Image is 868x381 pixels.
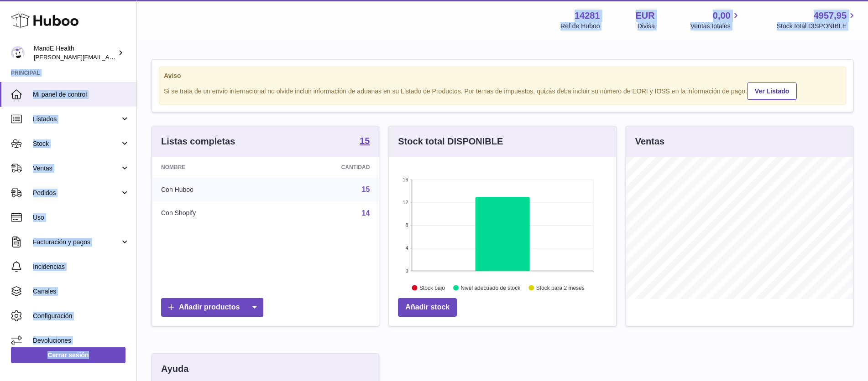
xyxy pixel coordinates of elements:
a: 14 [362,209,370,217]
div: Divisa [638,22,655,31]
text: 12 [403,200,408,205]
div: MandE Health [34,44,116,62]
span: Devoluciones [33,336,130,345]
span: Mi panel de control [33,90,130,99]
h3: Ayuda [161,363,188,375]
h3: Ventas [635,135,664,148]
a: Añadir stock [398,298,457,317]
text: 16 [403,177,408,182]
div: Si se trata de un envío internacional no olvide incluir información de aduanas en su Listado de P... [164,81,841,100]
span: [PERSON_NAME][EMAIL_ADDRESS][PERSON_NAME][DOMAIN_NAME] [34,53,232,61]
span: Stock total DISPONIBLE [777,22,857,31]
th: Nombre [152,157,272,178]
a: 15 [362,185,370,193]
span: 0,00 [713,10,731,22]
a: Ver Listado [747,82,797,100]
a: Cerrar sesión [11,347,125,363]
span: Pedidos [33,189,120,197]
text: 4 [406,245,408,251]
text: Stock bajo [419,285,445,291]
a: 4957,95 Stock total DISPONIBLE [777,10,857,31]
td: Con Shopify [152,201,272,225]
text: 0 [406,268,408,273]
span: Configuración [33,312,130,320]
td: Con Huboo [152,178,272,201]
strong: Aviso [164,72,841,80]
span: Listados [33,115,120,124]
h3: Listas completas [161,135,235,148]
span: Canales [33,287,130,296]
span: Incidencias [33,263,130,271]
span: Facturación y pagos [33,238,120,247]
div: Ref de Huboo [560,22,600,31]
a: Añadir productos [161,298,263,317]
strong: EUR [636,10,655,22]
text: Nivel adecuado de stock [461,285,521,291]
span: Ventas totales [690,22,741,31]
strong: 15 [360,136,370,145]
a: 0,00 Ventas totales [690,10,741,31]
h3: Stock total DISPONIBLE [398,135,503,148]
span: 4957,95 [814,10,847,22]
span: Ventas [33,164,120,173]
img: luis.mendieta@mandehealth.com [11,46,25,60]
th: Cantidad [272,157,379,178]
span: Uso [33,213,130,222]
strong: 14281 [575,10,600,22]
text: 8 [406,222,408,228]
text: Stock para 2 meses [536,285,585,291]
a: 15 [360,136,370,147]
span: Stock [33,139,120,148]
